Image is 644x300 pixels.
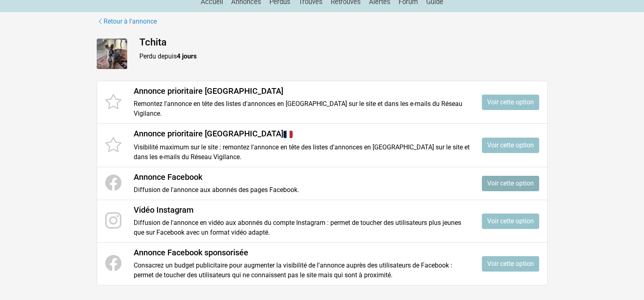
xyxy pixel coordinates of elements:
p: Visibilité maximum sur le site : remontez l'annonce en tête des listes d'annonces en [GEOGRAPHIC_... [134,142,470,162]
h4: Annonce prioritaire [GEOGRAPHIC_DATA] [134,129,470,139]
a: Voir cette option [482,95,539,110]
p: Consacrez un budget publicitaire pour augmenter la visibilité de l'annonce auprès des utilisateur... [134,261,470,280]
a: Voir cette option [482,214,539,229]
img: France [283,129,293,139]
a: Voir cette option [482,176,539,191]
h4: Vidéo Instagram [134,205,470,215]
a: Voir cette option [482,138,539,153]
p: Perdu depuis [139,52,548,61]
p: Diffusion de l'annonce aux abonnés des pages Facebook. [134,185,470,195]
p: Diffusion de l'annonce en vidéo aux abonnés du compte Instagram : permet de toucher des utilisate... [134,218,470,237]
a: Retour à l'annonce [97,16,157,27]
p: Remontez l'annonce en tête des listes d'annonces en [GEOGRAPHIC_DATA] sur le site et dans les e-m... [134,99,470,119]
h4: Annonce Facebook sponsorisée [134,248,470,257]
h4: Tchita [139,37,548,48]
h4: Annonce prioritaire [GEOGRAPHIC_DATA] [134,86,470,96]
h4: Annonce Facebook [134,172,470,182]
a: Voir cette option [482,256,539,272]
strong: 4 jours [177,52,197,60]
